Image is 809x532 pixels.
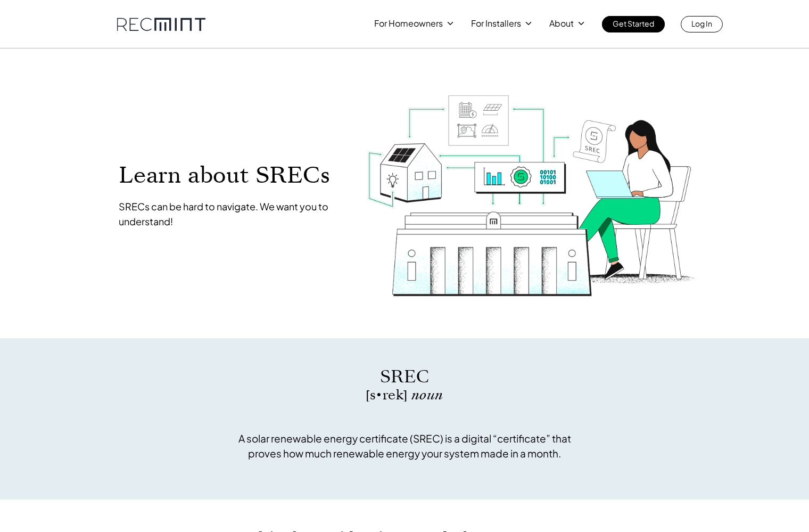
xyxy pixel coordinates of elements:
[411,386,443,404] span: noun
[613,16,654,31] p: Get Started
[119,199,345,229] p: SRECs can be hard to navigate. We want you to understand!
[119,163,345,187] p: Learn about SRECs
[374,16,443,31] p: For Homeowners
[232,365,577,389] p: SREC
[681,16,723,32] a: Log In
[691,16,712,31] p: Log In
[232,431,577,461] p: A solar renewable energy certificate (SREC) is a digital “certificate” that proves how much renew...
[471,16,521,31] p: For Installers
[549,16,574,31] p: About
[602,16,665,32] a: Get Started
[232,389,577,402] p: [s • rek]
